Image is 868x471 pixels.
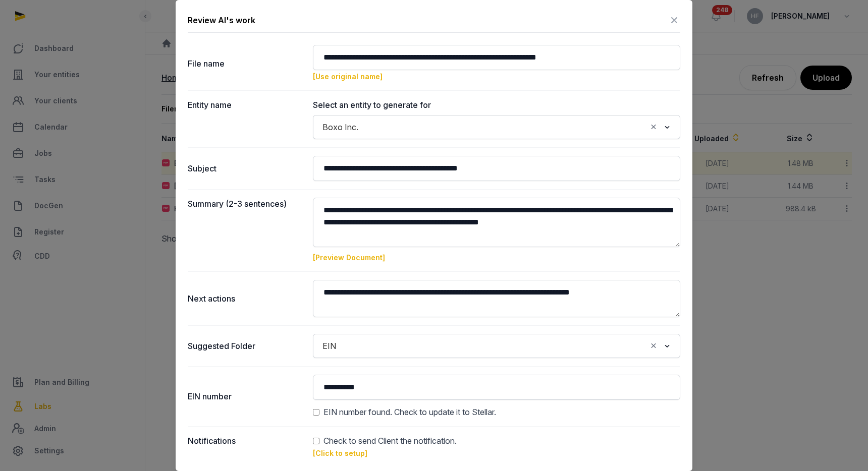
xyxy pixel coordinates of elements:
[323,406,496,418] span: EIN number found. Check to update it to Stellar.
[341,339,646,353] input: Search for option
[323,435,457,447] span: Check to send Client the notification.
[188,375,305,418] dt: EIN number
[363,120,646,134] input: Search for option
[320,120,361,134] span: Boxo Inc.
[313,253,385,262] a: [Preview Document]
[318,337,675,355] div: Search for option
[188,334,305,358] dt: Suggested Folder
[188,99,305,139] dt: Entity name
[188,280,305,317] dt: Next actions
[313,449,367,457] a: [Click to setup]
[188,45,305,82] dt: File name
[188,198,305,263] dt: Summary (2-3 sentences)
[313,99,680,111] label: Select an entity to generate for
[649,339,658,353] button: Clear Selected
[313,72,383,81] a: [Use original name]
[188,14,255,26] div: Review AI's work
[188,435,305,459] dt: Notifications
[318,118,675,136] div: Search for option
[320,339,339,353] span: EIN
[188,156,305,181] dt: Subject
[649,120,658,134] button: Clear Selected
